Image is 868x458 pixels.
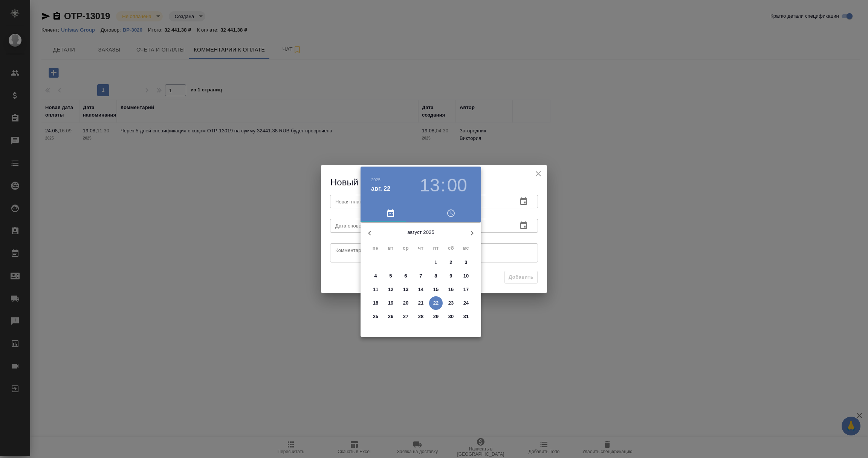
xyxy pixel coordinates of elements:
[434,259,437,266] p: 1
[463,299,469,307] p: 24
[459,296,473,310] button: 24
[449,272,452,280] p: 9
[369,269,382,283] button: 4
[384,283,397,296] button: 12
[444,296,458,310] button: 23
[388,286,394,293] p: 12
[379,229,463,236] p: август 2025
[414,310,428,323] button: 28
[399,244,413,252] span: ср
[414,244,428,252] span: чт
[403,286,409,293] p: 13
[403,299,409,307] p: 20
[429,256,443,269] button: 1
[384,269,397,283] button: 5
[388,299,394,307] p: 19
[419,272,422,280] p: 7
[459,310,473,323] button: 31
[369,283,382,296] button: 11
[465,259,467,266] p: 3
[418,286,424,293] p: 14
[414,283,428,296] button: 14
[463,286,469,293] p: 17
[389,272,392,280] p: 5
[369,296,382,310] button: 18
[369,244,382,252] span: пн
[448,299,454,307] p: 23
[429,244,443,252] span: пт
[429,283,443,296] button: 15
[399,310,413,323] button: 27
[384,310,397,323] button: 26
[429,296,443,310] button: 22
[459,283,473,296] button: 17
[459,269,473,283] button: 10
[403,313,409,320] p: 27
[414,296,428,310] button: 21
[384,296,397,310] button: 19
[399,283,413,296] button: 13
[444,244,458,252] span: сб
[429,269,443,283] button: 8
[369,310,382,323] button: 25
[440,175,445,196] h3: :
[373,286,379,293] p: 11
[414,269,428,283] button: 7
[444,269,458,283] button: 9
[433,286,439,293] p: 15
[448,286,454,293] p: 16
[463,272,469,280] p: 10
[449,259,452,266] p: 2
[418,299,424,307] p: 21
[459,244,473,252] span: вс
[374,272,377,280] p: 4
[373,313,379,320] p: 25
[429,310,443,323] button: 29
[463,313,469,320] p: 31
[434,272,437,280] p: 8
[373,299,379,307] p: 18
[388,313,394,320] p: 26
[447,175,467,196] button: 00
[433,299,439,307] p: 22
[418,313,424,320] p: 28
[371,184,390,193] button: авг. 22
[444,256,458,269] button: 2
[384,244,397,252] span: вт
[404,272,407,280] p: 6
[444,283,458,296] button: 16
[444,310,458,323] button: 30
[459,256,473,269] button: 3
[420,175,440,196] button: 13
[399,269,413,283] button: 6
[433,313,439,320] p: 29
[399,296,413,310] button: 20
[371,177,381,182] button: 2025
[448,313,454,320] p: 30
